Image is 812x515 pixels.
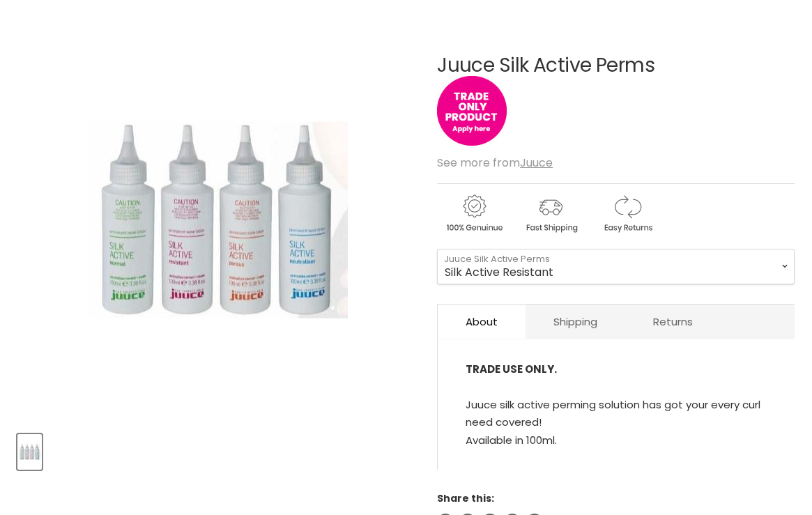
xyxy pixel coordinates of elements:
[625,305,721,339] a: Returns
[466,362,557,376] strong: TRADE USE ONLY.
[17,434,42,470] button: Juuce Silk Active Perms
[514,192,588,235] img: shipping.gif
[438,305,526,339] a: About
[437,491,494,505] span: Share this:
[19,436,40,468] img: Juuce Silk Active Perms
[15,430,420,470] div: Product thumbnails
[437,76,507,146] img: tradeonly_small.jpg
[437,155,553,171] span: See more from
[520,155,553,171] a: Juuce
[87,24,348,415] img: Juuce Silk Active Perms
[526,305,625,339] a: Shipping
[590,192,664,235] img: returns.gif
[437,55,795,77] h1: Juuce Silk Active Perms
[17,20,418,420] div: Juuce Silk Active Perms image. Click or Scroll to Zoom.
[437,192,511,235] img: genuine.gif
[466,360,767,431] div: Juuce silk active perming solution has got your every curl need covered!
[466,431,767,449] div: Available in 100ml.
